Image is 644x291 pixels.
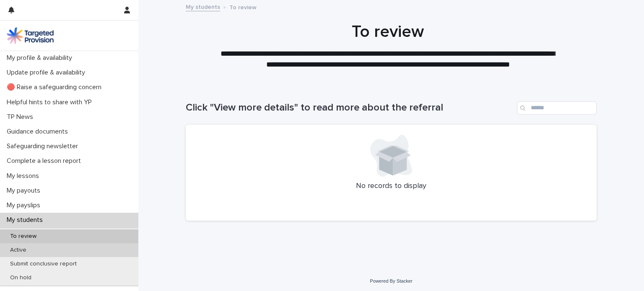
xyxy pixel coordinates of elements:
[7,27,54,44] img: M5nRWzHhSzIhMunXDL62
[3,69,92,77] p: Update profile & availability
[3,247,33,254] p: Active
[3,216,49,224] p: My students
[196,182,587,191] p: No records to display
[3,128,75,136] p: Guidance documents
[186,102,514,114] h1: Click "View more details" to read more about the referral
[3,83,108,91] p: 🔴 Raise a safeguarding concern
[3,54,79,62] p: My profile & availability
[3,187,47,195] p: My payouts
[517,101,597,115] input: Search
[3,201,47,209] p: My payslips
[3,142,85,150] p: Safeguarding newsletter
[186,2,220,11] a: My students
[3,113,40,121] p: TP News
[3,157,88,165] p: Complete a lesson report
[229,2,257,11] p: To review
[3,260,83,268] p: Submit conclusive report
[182,22,593,42] h1: To review
[3,233,43,240] p: To review
[3,172,46,180] p: My lessons
[370,278,412,283] a: Powered By Stacker
[3,274,38,281] p: On hold
[3,98,99,106] p: Helpful hints to share with YP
